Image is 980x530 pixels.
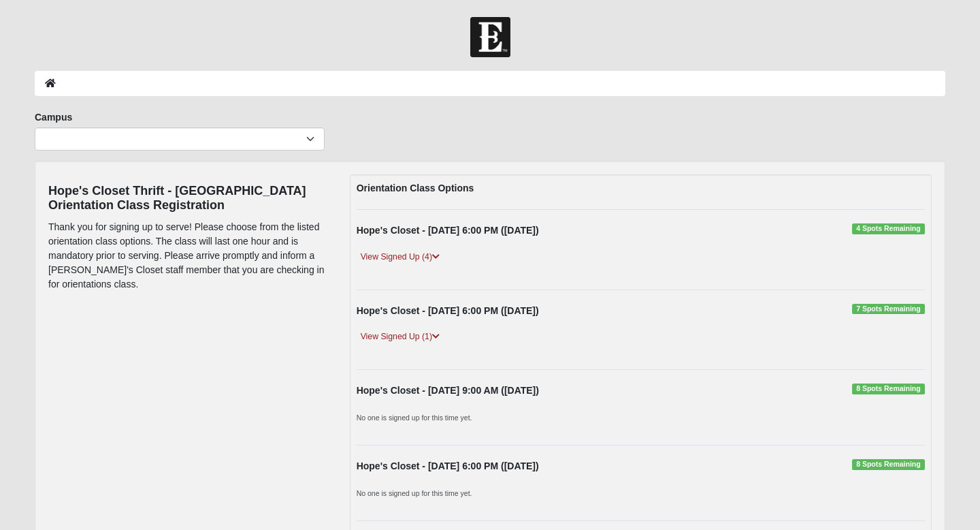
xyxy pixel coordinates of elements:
[357,330,444,344] a: View Signed Up (1)
[852,384,925,394] span: 8 Spots Remaining
[35,110,72,124] label: Campus
[357,305,539,316] strong: Hope's Closet - [DATE] 6:00 PM ([DATE])
[852,304,925,315] span: 7 Spots Remaining
[357,250,444,264] a: View Signed Up (4)
[357,385,539,396] strong: Hope's Closet - [DATE] 9:00 AM ([DATE])
[357,183,474,193] strong: Orientation Class Options
[470,17,510,57] img: Church of Eleven22 Logo
[852,459,925,470] span: 8 Spots Remaining
[357,489,472,497] small: No one is signed up for this time yet.
[357,461,539,471] strong: Hope's Closet - [DATE] 6:00 PM ([DATE])
[357,414,472,422] small: No one is signed up for this time yet.
[48,184,329,213] h4: Hope's Closet Thrift - [GEOGRAPHIC_DATA] Orientation Class Registration
[48,220,329,292] p: Thank you for signing up to serve! Please choose from the listed orientation class options. The c...
[357,225,539,236] strong: Hope's Closet - [DATE] 6:00 PM ([DATE])
[852,223,925,234] span: 4 Spots Remaining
